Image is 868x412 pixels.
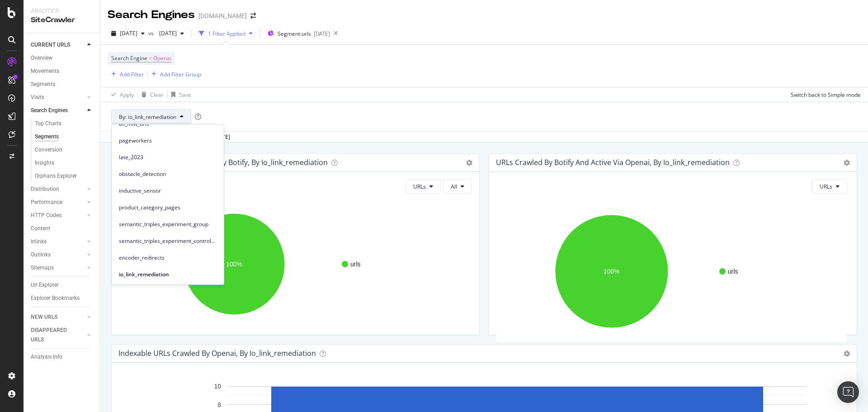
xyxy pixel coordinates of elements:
div: Switch back to Simple mode [791,91,861,99]
span: semantic_triples_experiment_control_group [119,237,217,245]
div: Url Explorer [31,280,59,290]
div: Add Filter Group [160,71,201,78]
span: encoder_redirects [119,254,217,262]
i: Options [844,160,850,166]
h4: Indexable URLs Crawled By openai, By io_link_remediation [118,347,316,360]
div: Search Engines [108,7,195,23]
a: Conversion [35,145,94,155]
div: [DOMAIN_NAME] [198,11,247,20]
div: Segments [35,132,59,142]
a: DISAPPEARED URLS [31,326,85,345]
text: 100% [604,268,620,275]
a: Orphans Explorer [35,171,94,181]
a: Top Charts [35,119,94,128]
a: Performance [31,198,85,207]
div: Performance [31,198,62,207]
text: urls [728,268,738,275]
i: Options [466,160,472,166]
button: [DATE] [156,26,188,41]
a: Distribution [31,185,85,194]
span: io_link_remediation [119,270,217,279]
a: HTTP Codes [31,211,85,220]
span: pageworkers [119,137,217,145]
span: 2025 Jul. 7th [156,29,177,37]
div: Top Charts [35,119,61,128]
button: Segment:urls[DATE] [264,26,330,41]
a: Segments [31,80,94,89]
span: obstacle_detection [119,170,217,178]
span: 2025 Aug. 11th [120,29,137,37]
a: Movements [31,66,94,76]
a: Search Engines [31,106,85,115]
a: Sitemaps [31,263,85,273]
a: Url Explorer [31,280,94,290]
div: Distribution [31,185,59,194]
button: [DATE] [108,26,148,41]
div: Overview [31,53,52,63]
div: NEW URLS [31,313,57,322]
button: URLs [406,179,441,194]
div: Conversion [35,145,62,155]
span: Search Engine [111,54,147,62]
div: A chart. [119,201,469,327]
a: Explorer Bookmarks [31,294,94,303]
button: By: io_link_remediation [111,109,191,124]
span: product_category_pages [119,204,217,212]
button: Add Filter [108,69,144,80]
a: CURRENT URLS [31,40,85,50]
button: Add Filter Group [148,69,201,80]
div: Clear [150,91,164,99]
button: All [443,179,472,194]
div: Explorer Bookmarks [31,294,80,303]
div: Visits [31,93,44,102]
div: CURRENT URLS [31,40,70,50]
div: Analytics [31,7,93,15]
a: Visits [31,93,85,102]
div: Search Engines [31,106,68,115]
a: Inlinks [31,237,85,246]
span: By: io_link_remediation [119,113,176,121]
button: Switch back to Simple mode [787,87,861,102]
div: Segments [31,80,55,89]
span: vs [148,29,156,37]
span: URLs [820,183,832,190]
a: Segments [35,132,94,142]
span: late_2023 [119,153,217,161]
div: Orphans Explorer [35,171,77,181]
button: URLs [812,179,847,194]
div: Add Filter [120,71,144,78]
text: 10 [214,383,221,390]
div: Insights [35,158,54,168]
div: HTTP Codes [31,211,61,220]
a: Insights [35,158,94,168]
button: 1 Filter Applied [195,26,256,41]
div: Sitemaps [31,263,54,273]
div: 1 Filter Applied [208,30,245,38]
div: Open Intercom Messenger [837,381,859,403]
a: Overview [31,53,94,63]
div: Save [179,91,191,99]
text: 100% [226,260,242,268]
svg: A chart. [496,201,846,342]
span: URLs [413,183,426,190]
i: Options [844,350,850,357]
a: Content [31,224,94,233]
div: Content [31,224,50,233]
div: Inlinks [31,237,47,246]
button: Save [168,87,191,102]
span: semantic_triples_experiment_group [119,220,217,228]
div: Outlinks [31,250,51,260]
span: Openai [153,52,171,65]
button: Clear [138,87,164,102]
div: [DATE] [314,30,330,38]
div: arrow-right-arrow-left [250,13,256,19]
div: DISAPPEARED URLS [31,326,76,345]
span: = [149,54,152,62]
text: urls [350,260,361,268]
div: Movements [31,66,59,76]
div: Apply [120,91,134,99]
button: Apply [108,87,134,102]
span: inductive_sensor [119,187,217,195]
div: Analysis Info [31,352,62,362]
